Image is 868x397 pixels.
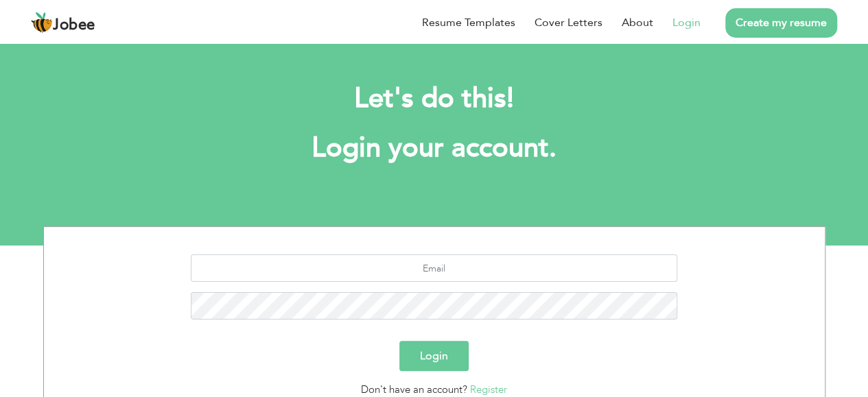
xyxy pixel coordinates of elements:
[399,341,469,371] button: Login
[191,254,677,282] input: Email
[622,14,653,31] a: About
[31,12,53,34] img: jobee.io
[53,18,95,33] span: Jobee
[535,14,602,31] a: Cover Letters
[725,8,837,38] a: Create my resume
[31,12,95,34] a: Jobee
[64,81,805,117] h2: Let's do this!
[64,130,805,166] h1: Login your account.
[470,383,507,396] a: Register
[422,14,515,31] a: Resume Templates
[672,14,701,31] a: Login
[361,383,467,396] span: Don't have an account?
